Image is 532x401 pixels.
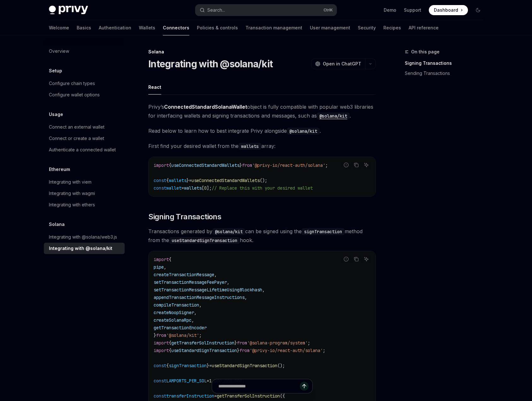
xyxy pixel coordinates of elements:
[164,264,166,270] span: ,
[405,58,488,68] a: Signing Transactions
[227,279,229,285] span: ,
[409,20,439,35] a: API reference
[189,178,192,183] span: =
[154,340,169,346] span: import
[166,332,199,338] span: '@solana/kit'
[209,363,212,368] span: =
[317,112,350,119] code: @solana/kit
[199,332,202,338] span: ;
[154,185,166,191] span: const
[202,185,204,191] span: [
[44,89,125,100] a: Configure wallet options
[352,255,360,263] button: Copy the contents from the code block
[49,201,95,209] div: Integrating with ethers
[154,332,156,338] span: }
[311,58,365,69] button: Open in ChatGPT
[234,340,237,346] span: }
[49,166,70,173] h5: Ethereum
[310,20,350,35] a: User management
[171,340,234,346] span: getTransferSolInstruction
[154,264,164,270] span: pipe
[49,233,117,241] div: Integrating with @solana/web3.js
[166,178,169,183] span: {
[237,348,239,353] span: }
[184,185,202,191] span: wallets
[169,363,207,368] span: signTransaction
[169,257,171,262] span: {
[171,162,239,168] span: useConnectedStandardWallets
[207,363,209,368] span: }
[148,58,273,70] h1: Integrating with @solana/kit
[429,5,468,15] a: Dashboard
[252,162,325,168] span: '@privy-io/react-auth/solana'
[212,185,313,191] span: // Replace this with your desired wallet
[342,255,350,263] button: Report incorrect code
[154,279,227,285] span: setTransactionMessageFeePayer
[245,295,247,300] span: ,
[171,348,237,353] span: useStandardSignTransaction
[154,302,199,308] span: compileTransaction
[154,325,207,331] span: getTransactionEncoder
[169,237,240,244] code: useStandardSignTransaction
[237,340,247,346] span: from
[317,112,350,119] a: @solana/kit
[169,340,171,346] span: {
[169,162,171,168] span: {
[300,382,309,391] button: Send message
[194,310,197,315] span: ,
[362,161,370,169] button: Ask AI
[199,302,202,308] span: ,
[44,199,125,210] a: Integrating with ethers
[166,185,181,191] span: wallet
[154,317,192,323] span: createSolanaRpc
[169,178,186,183] span: wallets
[323,61,361,67] span: Open in ChatGPT
[148,227,376,245] span: Transactions generated by can be signed using the method from the hook.
[154,363,166,368] span: const
[44,78,125,89] a: Configure chain types
[358,20,376,35] a: Security
[154,272,214,277] span: createTransactionMessage
[49,178,92,186] div: Integrating with viem
[154,178,166,183] span: const
[362,255,370,263] button: Ask AI
[434,7,458,13] span: Dashboard
[164,104,247,110] strong: ConnectedStandardSolanaWallet
[195,4,337,16] button: Open search
[260,178,267,183] span: ();
[239,162,242,168] span: }
[384,7,396,13] a: Demo
[44,243,125,254] a: Integrating with @solana/kit
[352,161,360,169] button: Copy the contents from the code block
[214,272,217,277] span: ,
[49,245,112,252] div: Integrating with @solana/kit
[154,348,169,353] span: import
[383,20,401,35] a: Recipes
[166,363,169,368] span: {
[404,7,421,13] a: Support
[77,20,91,35] a: Basics
[49,135,104,142] div: Connect or create a wallet
[302,228,345,235] code: signTransaction
[44,46,125,57] a: Overview
[218,379,300,393] input: Ask a question...
[49,146,116,154] div: Authenticate a connected wallet
[247,340,308,346] span: '@solana-program/system'
[323,8,333,13] span: Ctrl K
[204,185,207,191] span: 0
[207,185,212,191] span: ];
[154,310,194,315] span: createNoopSigner
[245,20,302,35] a: Transaction management
[287,128,320,135] code: @solana/kit
[148,212,221,222] span: Signing Transactions
[49,221,65,228] h5: Solana
[148,80,161,94] button: React
[239,348,250,353] span: from
[154,257,169,262] span: import
[44,188,125,199] a: Integrating with wagmi
[342,161,350,169] button: Report incorrect code
[49,111,63,118] h5: Usage
[197,20,238,35] a: Policies & controls
[207,6,225,14] div: Search...
[242,162,252,168] span: from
